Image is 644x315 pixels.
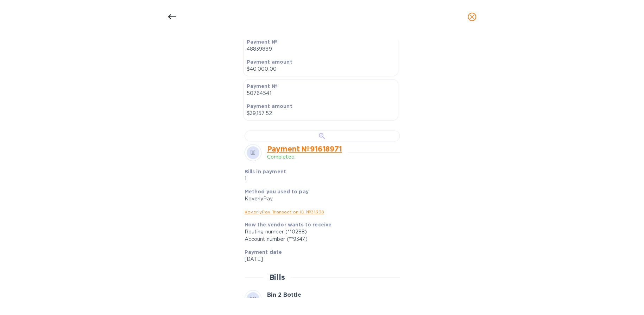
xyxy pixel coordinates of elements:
[463,8,480,25] button: close
[247,59,292,65] b: Payment amount
[267,291,301,298] b: Bin 2 Bottle
[247,90,395,97] p: 50764541
[247,65,395,73] p: $40,000.00
[247,45,395,53] p: 48839889
[245,228,394,236] div: Routing number (**0288)
[245,249,282,255] b: Payment date
[245,222,332,227] b: How the vendor wants to receive
[245,169,286,174] b: Bills in payment
[245,195,394,202] div: KoverlyPay
[245,236,394,243] div: Account number (**9347)
[245,256,394,263] p: [DATE]
[267,153,342,161] p: Completed
[245,175,344,182] p: 1
[250,296,256,301] b: BB
[247,103,292,109] b: Payment amount
[245,189,309,194] b: Method you used to pay
[269,273,285,282] h2: Bills
[247,39,277,45] b: Payment №
[247,83,277,89] b: Payment №
[245,209,324,214] a: KoverlyPay Transaction ID № 31338
[267,144,342,153] a: Payment № 91618971
[247,110,395,117] p: $39,157.52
